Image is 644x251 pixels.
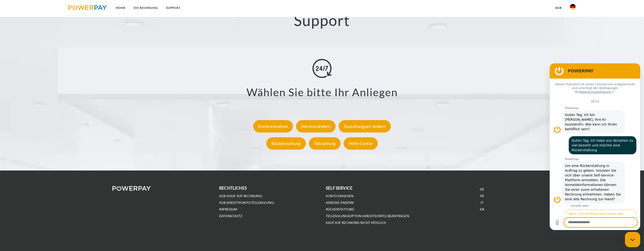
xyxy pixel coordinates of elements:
[326,201,354,205] a: Adresse ändern
[38,85,606,99] h3: Wählen Sie bitte Ihr Anliegen
[295,124,337,129] a: Adresse ändern
[480,194,484,198] a: FR
[550,63,640,230] iframe: Messaging-Fenster
[480,187,484,191] a: DE
[337,124,392,129] a: Zustellungsart ändern
[252,124,294,129] a: Konto einsehen
[625,232,640,247] iframe: Schaltfläche zum Öffnen des Messaging-Fensters; Konversation läuft
[312,59,332,78] img: online-shopping.svg
[68,5,107,10] img: logo-powerpay.svg
[326,214,409,218] a: Teilzahlungsoption (KREDITKONTO) beantragen
[219,207,237,211] a: IMPRESSUM
[253,120,293,132] div: Konto einsehen
[480,207,484,211] a: EN
[570,4,576,10] img: de
[308,141,342,146] a: Teilzahlung
[339,120,391,132] div: Zustellungsart ändern
[130,4,162,12] a: DIE RECHNUNG
[551,4,566,12] a: agb
[326,194,354,198] a: Konto einsehen
[481,201,483,205] a: IT
[265,141,307,146] a: Rückerstattung
[296,120,336,132] div: Adresse ändern
[266,137,306,150] div: Rückerstattung
[326,186,352,191] b: self service
[342,141,379,146] a: Hilfe-Center
[344,137,378,150] div: Hilfe-Center
[112,186,151,191] img: logo-powerpay-white.svg
[219,194,262,198] a: AGB (Kauf auf Rechnung)
[326,221,386,225] a: Kauf auf Rechnung nicht möglich
[309,137,341,150] div: Teilzahlung
[219,186,247,191] b: rechtliches
[162,4,185,12] a: SUPPORT
[219,201,274,205] a: AGB (Kreditkonto/Teilzahlung)
[32,11,612,30] h2: Support
[219,214,242,218] a: DATENSCHUTZ
[112,4,130,12] a: Home
[326,207,355,211] a: Rückerstattung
